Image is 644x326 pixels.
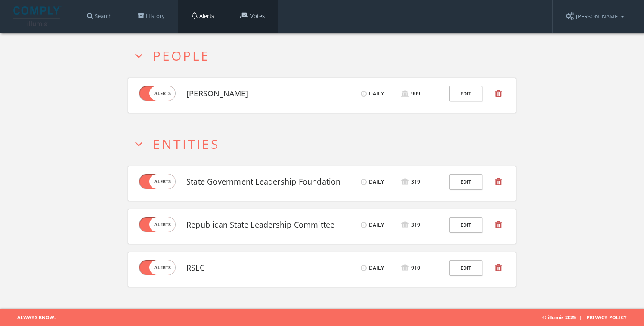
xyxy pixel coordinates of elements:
[411,90,420,98] span: 909
[369,178,384,186] span: daily
[369,264,384,272] span: daily
[369,221,384,229] span: daily
[587,314,627,320] a: Privacy Policy
[186,219,361,231] span: Republican State Leadership Committee
[13,6,62,26] img: illumis
[411,264,420,272] span: 910
[449,217,482,233] button: Edit
[411,221,420,229] span: 319
[449,174,482,190] button: Edit
[128,33,217,78] button: People
[369,90,384,98] span: daily
[449,86,482,101] button: Edit
[186,262,361,274] span: RSLC
[411,178,420,186] span: 319
[542,309,638,326] span: © illumis 2025
[449,260,482,276] button: Edit
[186,88,361,99] span: [PERSON_NAME]
[128,121,226,166] button: Entities
[186,176,361,188] span: State Government Leadership Foundation
[576,314,585,320] span: |
[6,309,56,326] span: Always Know.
